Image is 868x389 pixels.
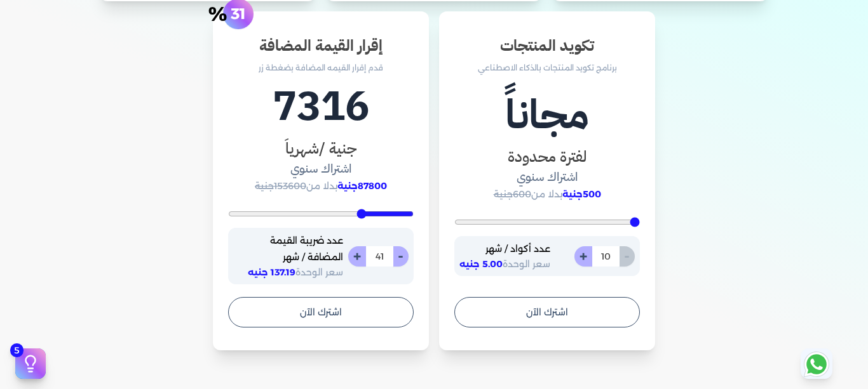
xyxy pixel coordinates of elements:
span: % [208,10,227,18]
button: + [348,246,366,267]
h3: لفترة محدودة [454,145,640,168]
h1: مجاناً [454,84,640,145]
h4: اشتراك سنوي [454,168,640,187]
button: اشترك الآن [228,297,414,327]
p: برنامج تكويد المنتجات بالذكاء الاصطناعي [454,60,640,76]
h1: 7316 [228,76,414,137]
button: اشترك الآن [454,297,640,327]
h3: تكويد المنتجات [454,34,640,57]
span: سعر الوحدة [459,258,550,270]
button: 5 [15,348,46,379]
input: 0 [365,246,393,267]
span: 5.00 جنيه [459,258,503,270]
span: 153600جنية [255,180,306,192]
button: + [574,246,592,267]
p: بدلا من [454,187,640,203]
p: عدد ضريبة القيمة المضافة / شهر [233,233,343,265]
span: 5 [10,343,24,357]
p: قدم إقرار القيمه المضافة بضغطة زر [228,60,414,76]
p: بدلا من [228,178,414,195]
span: 600جنية [494,188,531,200]
h3: جنية /شهرياَ [228,137,414,160]
span: سعر الوحدة [248,267,343,278]
button: - [393,246,409,267]
input: 0 [592,246,620,267]
h4: اشتراك سنوي [228,160,414,178]
span: 31 [231,10,246,18]
p: عدد أكواد / شهر [459,241,550,258]
span: 87800جنية [337,180,387,192]
span: 500جنية [562,188,601,200]
span: 137.19 جنيه [248,267,295,278]
h3: إقرار القيمة المضافة [228,34,414,57]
